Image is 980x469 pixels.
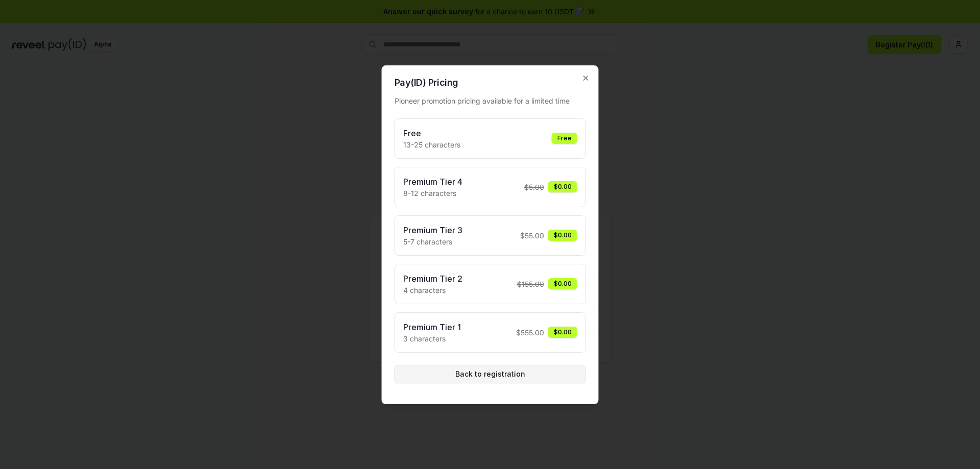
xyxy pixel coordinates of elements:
[403,176,462,188] h3: Premium Tier 4
[403,188,462,199] p: 8-12 characters
[548,278,577,289] div: $0.00
[548,327,577,338] div: $0.00
[548,230,577,241] div: $0.00
[395,78,586,87] h2: Pay(ID) Pricing
[403,273,462,285] h3: Premium Tier 2
[403,139,460,150] p: 13-25 characters
[395,95,586,106] div: Pioneer promotion pricing available for a limited time
[552,133,577,144] div: Free
[403,285,462,295] p: 4 characters
[403,224,462,236] h3: Premium Tier 3
[548,181,577,192] div: $0.00
[403,333,461,344] p: 3 characters
[403,236,462,247] p: 5-7 characters
[395,365,586,383] button: Back to registration
[516,327,544,338] span: $ 555.00
[524,182,544,192] span: $ 5.00
[517,279,544,289] span: $ 155.00
[520,230,544,241] span: $ 55.00
[403,321,461,333] h3: Premium Tier 1
[403,127,460,139] h3: Free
